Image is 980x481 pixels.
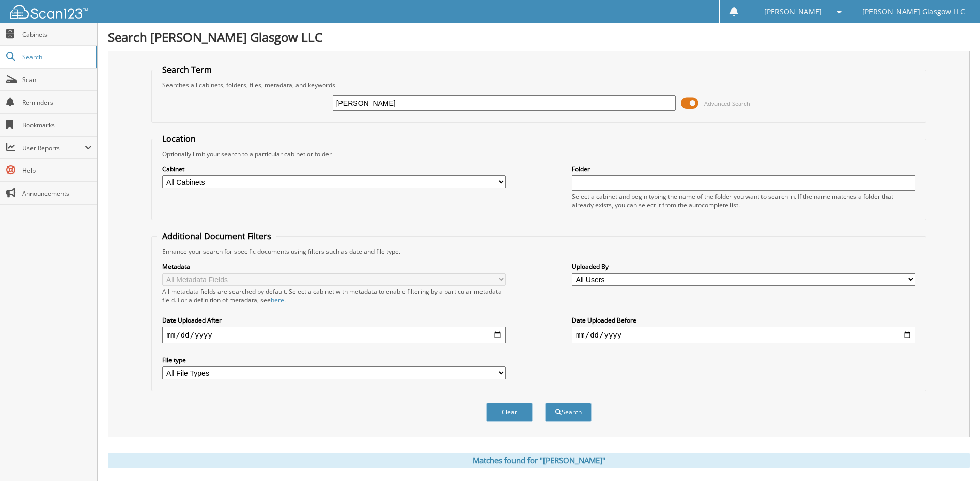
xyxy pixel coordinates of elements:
[162,356,506,364] label: File type
[157,81,920,89] div: Searches all cabinets, folders, files, metadata, and keywords
[22,53,90,61] span: Search
[162,165,506,173] label: Cabinet
[545,403,592,422] button: Search
[10,5,88,19] img: scan123-logo-white.svg
[157,231,276,242] legend: Additional Document Filters
[22,121,92,130] span: Bookmarks
[157,150,920,158] div: Optionally limit your search to a particular cabinet or folder
[22,98,92,107] span: Reminders
[572,192,915,210] div: Select a cabinet and begin typing the name of the folder you want to search in. If the name match...
[862,9,965,15] span: [PERSON_NAME] Glasgow LLC
[22,189,92,198] span: Announcements
[108,453,970,468] div: Matches found for "[PERSON_NAME]"
[486,403,533,422] button: Clear
[572,165,915,173] label: Folder
[162,327,506,343] input: start
[162,287,506,304] div: All metadata fields are searched by default. Select a cabinet with metadata to enable filtering b...
[157,64,217,75] legend: Search Term
[22,30,92,39] span: Cabinets
[572,316,915,325] label: Date Uploaded Before
[764,9,822,15] span: [PERSON_NAME]
[162,262,506,271] label: Metadata
[108,28,970,45] h1: Search [PERSON_NAME] Glasgow LLC
[572,327,915,343] input: end
[157,247,920,256] div: Enhance your search for specific documents using filters such as date and file type.
[157,133,201,145] legend: Location
[22,75,92,84] span: Scan
[22,166,92,175] span: Help
[162,316,506,325] label: Date Uploaded After
[22,143,85,152] span: User Reports
[572,262,915,271] label: Uploaded By
[704,100,750,107] span: Advanced Search
[271,296,284,304] a: here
